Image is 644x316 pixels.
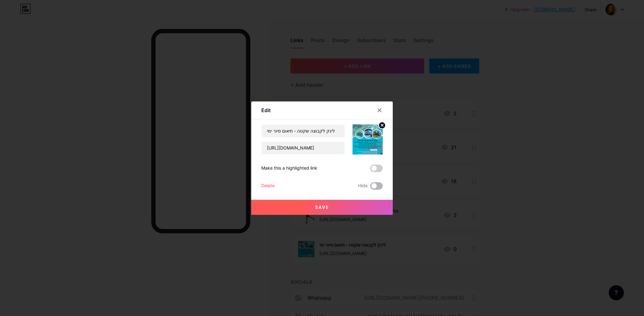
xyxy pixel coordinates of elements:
[262,125,345,137] input: Title
[353,124,383,155] img: link_thumbnail
[358,182,368,190] span: Hide
[261,182,275,190] div: Delete
[251,200,393,215] button: Save
[261,106,271,114] div: Edit
[262,142,345,154] input: URL
[261,165,317,172] div: Make this a highlighted link
[315,204,329,210] span: Save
